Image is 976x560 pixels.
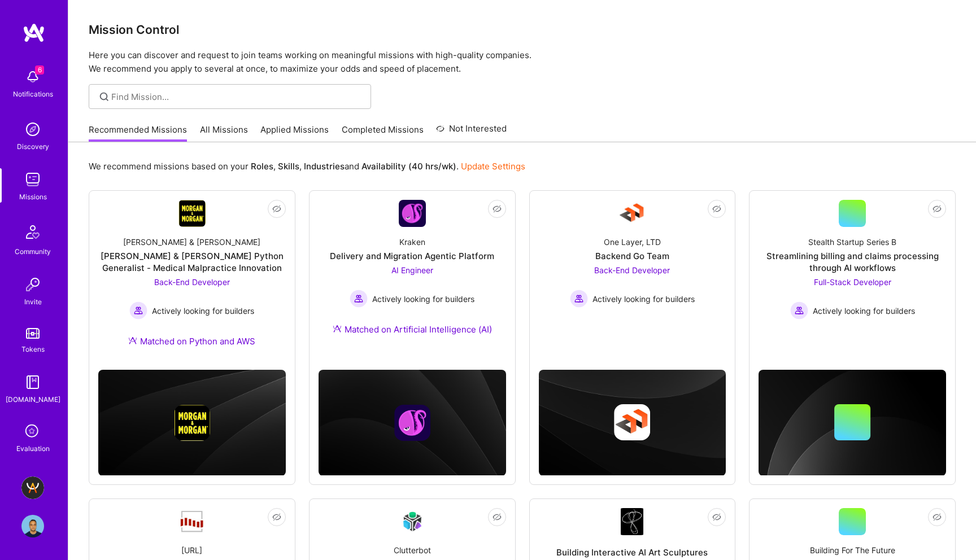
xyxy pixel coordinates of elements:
[461,161,525,172] a: Update Settings
[89,160,525,172] p: We recommend missions based on your , , and .
[759,370,946,476] img: cover
[21,65,44,88] img: bell
[759,250,946,274] div: Streamlining billing and claims processing through AI workflows
[21,371,44,393] img: guide book
[26,328,40,339] img: tokens
[556,546,708,558] div: Building Interactive AI Art Sculptures
[98,90,111,103] i: icon SearchGrey
[350,290,368,308] img: Actively looking for builders
[24,296,42,308] div: Invite
[436,122,507,142] a: Not Interested
[98,200,286,361] a: Company Logo[PERSON_NAME] & [PERSON_NAME][PERSON_NAME] & [PERSON_NAME] Python Generalist - Medica...
[21,343,45,355] div: Tokens
[128,335,255,347] div: Matched on Python and AWS
[17,141,49,152] div: Discovery
[333,323,492,335] div: Matched on Artificial Intelligence (AI)
[128,336,137,345] img: Ateam Purple Icon
[21,515,44,537] img: User Avatar
[89,49,956,76] p: Here you can discover and request to join teams working on meaningful missions with high-quality ...
[618,200,646,227] img: Company Logo
[810,544,895,556] div: Building For The Future
[174,405,210,441] img: Company logo
[152,305,254,317] span: Actively looking for builders
[19,515,47,537] a: User Avatar
[342,124,424,142] a: Completed Missions
[304,161,345,172] b: Industries
[813,305,915,317] span: Actively looking for builders
[759,200,946,333] a: Stealth Startup Series BStreamlining billing and claims processing through AI workflowsFull-Stack...
[278,161,299,172] b: Skills
[19,476,47,499] a: A.Team - Grow A.Team's Community & Demand
[6,393,60,405] div: [DOMAIN_NAME]
[200,124,248,142] a: All Missions
[391,265,433,275] span: AI Engineer
[21,273,44,296] img: Invite
[621,508,643,535] img: Company Logo
[13,88,53,100] div: Notifications
[19,191,47,203] div: Missions
[808,236,896,248] div: Stealth Startup Series B
[594,265,670,275] span: Back-End Developer
[89,23,956,37] h3: Mission Control
[15,246,51,257] div: Community
[372,293,474,305] span: Actively looking for builders
[319,370,506,476] img: cover
[361,161,456,172] b: Availability (40 hrs/wk)
[272,204,281,213] i: icon EyeClosed
[35,65,44,75] span: 6
[21,476,44,499] img: A.Team - Grow A.Team's Community & Demand
[614,404,650,440] img: Company logo
[16,443,50,454] div: Evaluation
[539,200,726,333] a: Company LogoOne Layer, LTDBackend Go TeamBack-End Developer Actively looking for buildersActively...
[814,277,891,287] span: Full-Stack Developer
[570,290,588,308] img: Actively looking for builders
[319,200,506,349] a: Company LogoKrakenDelivery and Migration Agentic PlatformAI Engineer Actively looking for builder...
[933,204,942,213] i: icon EyeClosed
[604,236,661,248] div: One Layer, LTD
[21,168,44,191] img: teamwork
[539,370,726,476] img: cover
[592,293,695,305] span: Actively looking for builders
[22,421,43,443] i: icon SelectionTeam
[98,370,286,476] img: cover
[251,161,273,172] b: Roles
[399,508,426,535] img: Company Logo
[272,513,281,522] i: icon EyeClosed
[129,301,147,320] img: Actively looking for builders
[123,236,260,248] div: [PERSON_NAME] & [PERSON_NAME]
[493,513,502,522] i: icon EyeClosed
[178,510,206,533] img: Company Logo
[493,204,502,213] i: icon EyeClosed
[330,250,494,262] div: Delivery and Migration Agentic Platform
[394,405,430,441] img: Company logo
[89,124,187,142] a: Recommended Missions
[181,544,202,556] div: [URL]
[933,513,942,522] i: icon EyeClosed
[790,301,808,320] img: Actively looking for builders
[595,250,669,262] div: Backend Go Team
[260,124,329,142] a: Applied Missions
[333,324,342,333] img: Ateam Purple Icon
[712,513,721,522] i: icon EyeClosed
[154,277,230,287] span: Back-End Developer
[178,200,206,227] img: Company Logo
[399,236,425,248] div: Kraken
[98,250,286,274] div: [PERSON_NAME] & [PERSON_NAME] Python Generalist - Medical Malpractice Innovation
[21,118,44,141] img: discovery
[399,200,426,227] img: Company Logo
[712,204,721,213] i: icon EyeClosed
[394,544,431,556] div: Clutterbot
[23,23,45,43] img: logo
[111,91,363,103] input: Find Mission...
[19,218,46,246] img: Community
